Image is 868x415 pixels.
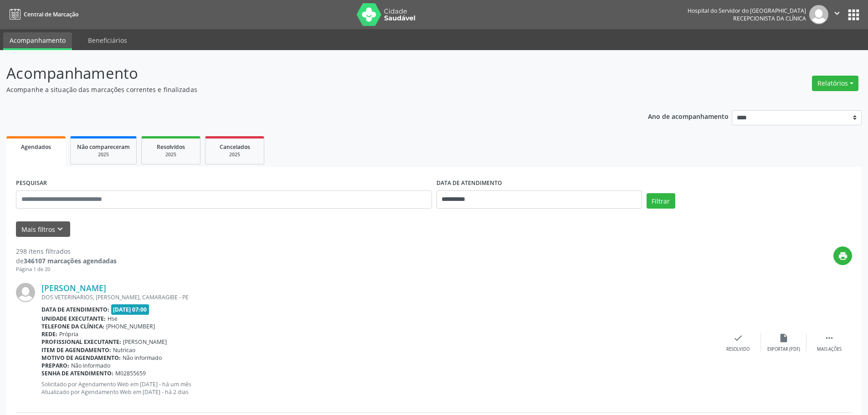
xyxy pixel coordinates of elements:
b: Preparo: [41,362,69,369]
span: Não compareceram [77,143,130,151]
img: img [809,5,828,24]
span: Própria [59,330,78,338]
p: Acompanhamento [6,62,605,85]
b: Telefone da clínica: [41,323,104,330]
p: Solicitado por Agendamento Web em [DATE] - há um mês Atualizado por Agendamento Web em [DATE] - h... [41,380,715,396]
i: print [838,251,848,261]
div: Exportar (PDF) [767,346,800,353]
b: Motivo de agendamento: [41,354,121,362]
button: apps [846,7,862,23]
span: Nutricao [113,346,135,354]
div: Hospital do Servidor do [GEOGRAPHIC_DATA] [688,7,806,15]
button: print [833,246,852,265]
button: Mais filtroskeyboard_arrow_down [16,221,70,237]
div: de [16,256,117,266]
span: Não informado [123,354,162,362]
span: Agendados [21,143,51,151]
p: Acompanhe a situação das marcações correntes e finalizadas [6,85,605,94]
a: Beneficiários [82,32,134,48]
i:  [832,8,842,18]
span: M02855659 [115,369,146,377]
b: Senha de atendimento: [41,369,113,377]
b: Rede: [41,330,57,338]
a: [PERSON_NAME] [41,283,106,293]
div: 298 itens filtrados [16,246,117,256]
img: img [16,283,35,302]
span: Central de Marcação [24,10,78,18]
b: Data de atendimento: [41,306,109,313]
b: Profissional executante: [41,338,121,346]
button: Relatórios [812,76,858,91]
a: Acompanhamento [3,32,72,50]
span: Recepcionista da clínica [733,15,806,22]
i:  [824,333,834,343]
label: PESQUISAR [16,176,47,190]
button:  [828,5,846,24]
i: insert_drive_file [779,333,789,343]
a: Central de Marcação [6,7,78,22]
p: Ano de acompanhamento [648,110,729,122]
i: keyboard_arrow_down [55,224,65,234]
b: Unidade executante: [41,315,106,323]
span: [DATE] 07:00 [111,304,149,315]
b: Item de agendamento: [41,346,111,354]
span: [PHONE_NUMBER] [106,323,155,330]
span: Hse [108,315,118,323]
div: 2025 [212,151,257,158]
div: 2025 [148,151,194,158]
div: 2025 [77,151,130,158]
i: check [733,333,743,343]
span: Não informado [71,362,110,369]
button: Filtrar [647,193,675,209]
strong: 346107 marcações agendadas [24,256,117,265]
span: [PERSON_NAME] [123,338,167,346]
div: Mais ações [817,346,842,353]
div: Resolvido [726,346,750,353]
div: Página 1 de 20 [16,266,117,273]
span: Resolvidos [157,143,185,151]
span: Cancelados [220,143,250,151]
label: DATA DE ATENDIMENTO [437,176,502,190]
div: DOS VETERINARIOS, [PERSON_NAME], CAMARAGIBE - PE [41,293,715,301]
